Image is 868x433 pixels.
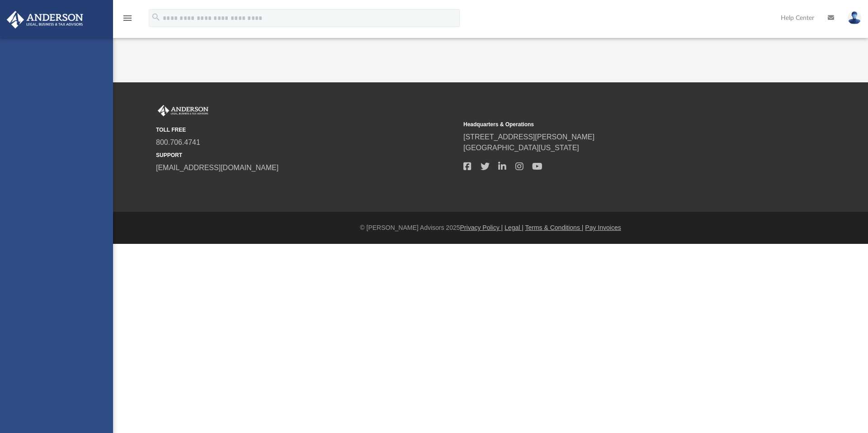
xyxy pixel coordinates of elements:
a: Terms & Conditions | [525,224,584,231]
img: Anderson Advisors Platinum Portal [4,11,86,29]
a: [EMAIL_ADDRESS][DOMAIN_NAME] [156,164,278,171]
img: User Pic [848,11,861,24]
a: Privacy Policy | [460,224,503,231]
i: menu [122,13,133,24]
small: Headquarters & Operations [463,120,764,128]
a: 800.706.4741 [156,138,200,146]
a: Legal | [505,224,524,231]
a: menu [122,17,133,24]
a: Pay Invoices [585,224,621,231]
a: [GEOGRAPHIC_DATA][US_STATE] [463,144,579,152]
a: [STREET_ADDRESS][PERSON_NAME] [463,133,594,141]
img: Anderson Advisors Platinum Portal [156,105,210,117]
div: © [PERSON_NAME] Advisors 2025 [113,223,868,233]
i: search [151,12,161,22]
small: SUPPORT [156,151,457,159]
small: TOLL FREE [156,126,457,134]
